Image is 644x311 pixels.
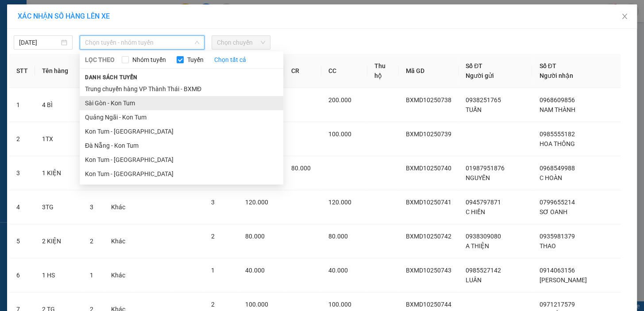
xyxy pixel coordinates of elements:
[80,73,143,81] span: Danh sách tuyến
[76,8,147,29] div: BX [PERSON_NAME]
[539,62,556,69] span: Số ĐT
[539,72,573,79] span: Người nhận
[406,267,451,274] span: BXMD10250743
[406,131,451,138] span: BXMD10250739
[9,224,35,258] td: 5
[245,301,268,308] span: 100.000
[8,8,69,29] div: BX Miền Đông
[612,4,637,29] button: Close
[328,131,351,138] span: 100.000
[406,165,451,172] span: BXMD10250740
[80,167,283,181] li: Kon Tum - [GEOGRAPHIC_DATA]
[621,13,628,20] span: close
[104,190,132,224] td: Khác
[328,301,351,308] span: 100.000
[80,138,283,153] li: Đà Nẵng - Kon Tum
[539,301,575,308] span: 0971217579
[80,153,283,167] li: Kon Tum - [GEOGRAPHIC_DATA]
[328,233,348,240] span: 80.000
[9,258,35,292] td: 6
[245,233,265,240] span: 80.000
[35,190,83,224] td: 3TG
[211,199,215,206] span: 3
[328,96,351,104] span: 200.000
[35,224,83,258] td: 2 KIỆN
[466,267,501,274] span: 0985527142
[74,57,148,69] div: 50.000
[539,131,575,138] span: 0985555182
[539,96,575,104] span: 0968609856
[8,39,69,52] div: 0904214511
[539,242,555,250] span: THAO
[104,258,132,292] td: Khác
[80,110,283,124] li: Quảng Ngãi - Kon Tum
[406,233,451,240] span: BXMD10250742
[399,54,459,88] th: Mã GD
[184,55,207,65] span: Tuyến
[76,29,147,39] div: A ĐƯỢC
[291,165,311,172] span: 80.000
[18,12,110,20] span: XÁC NHẬN SỐ HÀNG LÊN XE
[406,199,451,206] span: BXMD10250741
[104,224,132,258] td: Khác
[76,39,147,52] div: 0922494999
[19,38,59,47] input: 13/10/2025
[35,122,83,156] td: 1TX
[539,276,586,284] span: [PERSON_NAME]
[539,174,562,181] span: C HOÀN
[466,208,485,215] span: C HIỀN
[406,301,451,308] span: BXMD10250744
[217,36,265,49] span: Chọn chuyến
[466,276,482,284] span: LUÂN
[194,40,200,45] span: down
[539,199,575,206] span: 0799655214
[466,242,489,250] span: A THIỆN
[539,233,575,240] span: 0935981379
[90,203,93,211] span: 3
[328,267,348,274] span: 40.000
[539,208,567,215] span: SƠ OANH
[9,122,35,156] td: 2
[466,62,482,69] span: Số ĐT
[74,59,87,69] span: CC :
[367,54,399,88] th: Thu hộ
[80,82,283,96] li: Trung chuyển hàng VP Thành Thái - BXMĐ
[129,55,170,65] span: Nhóm tuyến
[85,36,199,49] span: Chọn tuyến - nhóm tuyến
[9,88,35,122] td: 1
[466,174,490,181] span: NGUYÊN
[245,199,268,206] span: 120.000
[214,55,246,65] a: Chọn tất cả
[90,238,93,245] span: 2
[211,233,215,240] span: 2
[211,301,215,308] span: 2
[284,54,321,88] th: CR
[80,96,283,110] li: Sài Gòn - Kon Tum
[80,124,283,138] li: Kon Tum - [GEOGRAPHIC_DATA]
[9,54,35,88] th: STT
[466,165,505,172] span: 01987951876
[466,96,501,104] span: 0938251765
[466,106,482,113] span: TUẤN
[466,72,494,79] span: Người gửi
[9,190,35,224] td: 4
[466,233,501,240] span: 0938309080
[466,199,501,206] span: 0945797871
[35,156,83,190] td: 1 KIỆN
[90,272,93,279] span: 1
[539,165,575,172] span: 0968549988
[406,96,451,104] span: BXMD10250738
[328,199,351,206] span: 120.000
[85,55,115,65] span: LỌC THEO
[9,156,35,190] td: 3
[539,267,575,274] span: 0914063156
[321,54,367,88] th: CC
[539,140,575,147] span: HOA THÔNG
[76,8,97,18] span: Nhận:
[211,267,215,274] span: 1
[539,106,575,113] span: NAM THÀNH
[35,258,83,292] td: 1 HS
[35,54,83,88] th: Tên hàng
[8,8,21,18] span: Gửi:
[8,29,69,39] div: THÀNH PHÁT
